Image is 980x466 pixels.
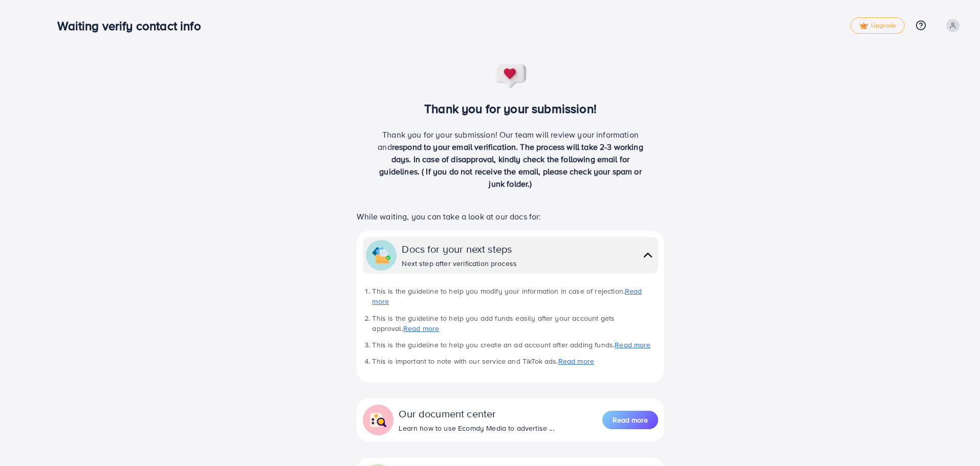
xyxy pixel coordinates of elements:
div: Our document center [399,406,554,421]
span: Read more [613,415,648,425]
p: Thank you for your submission! Our team will review your information and [374,128,647,190]
img: tick [859,23,868,30]
img: success [494,63,528,89]
li: This is the guideline to help you add funds easily after your account gets approval. [372,313,658,334]
div: Next step after verification process [402,258,517,269]
div: Learn how to use Ecomdy Media to advertise ... [399,423,554,433]
a: Read more [403,323,439,334]
a: tickUpgrade [851,17,905,34]
a: Read more [615,340,650,350]
li: This is important to note with our service and TikTok ads. [372,356,658,366]
img: collapse [369,411,387,429]
h3: Thank you for your submission! [340,101,681,116]
button: Read more [602,411,658,429]
li: This is the guideline to help you create an ad account after adding funds. [372,340,658,350]
li: This is the guideline to help you modify your information in case of rejection. [372,286,658,307]
div: Docs for your next steps [402,241,517,256]
span: Upgrade [859,22,896,30]
p: While waiting, you can take a look at our docs for: [357,210,664,223]
a: Read more [602,410,658,430]
span: respond to your email verification. The process will take 2-3 working days. In case of disapprova... [379,141,643,189]
a: Read more [372,286,642,306]
img: collapse [641,248,655,262]
h3: Waiting verify contact info [57,18,209,33]
img: collapse [372,246,390,264]
a: Read more [558,356,594,366]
